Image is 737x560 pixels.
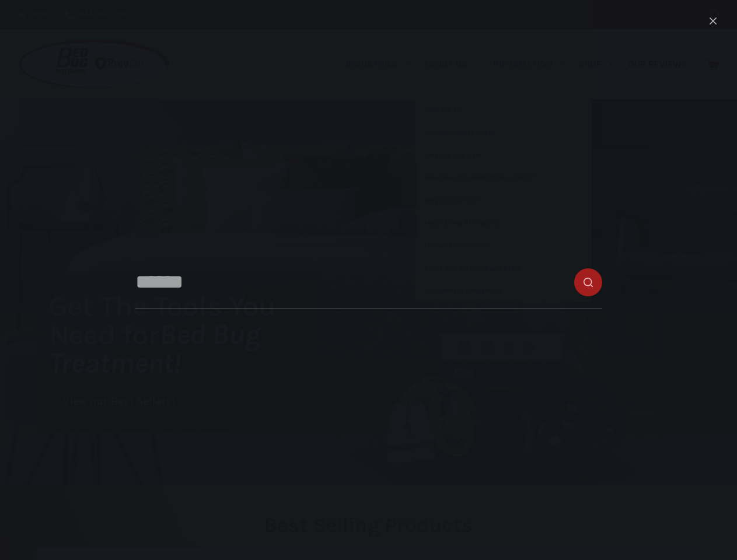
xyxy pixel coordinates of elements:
a: View our Best Sellers! [49,389,189,414]
a: Industries [338,29,416,99]
nav: Primary [338,29,694,99]
a: Commitment to Green [416,122,591,144]
a: Come See Us at a Trade Show [416,258,591,280]
a: About Us [416,29,485,99]
a: How Does the Heat Process Work? [416,167,591,189]
a: Information [486,29,571,99]
a: Why Choose Us? [416,190,591,212]
span: View our Best Sellers! [63,396,175,407]
a: Who We Are [416,99,591,121]
a: Our Reviews [620,29,694,99]
a: Shop [571,29,620,99]
a: Partner Associations [416,235,591,257]
h2: Best Selling Products [37,515,700,535]
h1: Get The Tools You Need for [49,292,321,377]
a: Government Credentials [416,280,591,302]
img: Prevsol/Bed Bug Heat Doctor [18,38,170,90]
i: Bed Bug Treatment! [49,318,260,380]
a: Why We Use Heat [416,145,591,167]
button: Search [711,10,719,19]
button: Open LiveChat chat widget [9,5,44,40]
a: Major Brand Affiliations [416,212,591,235]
